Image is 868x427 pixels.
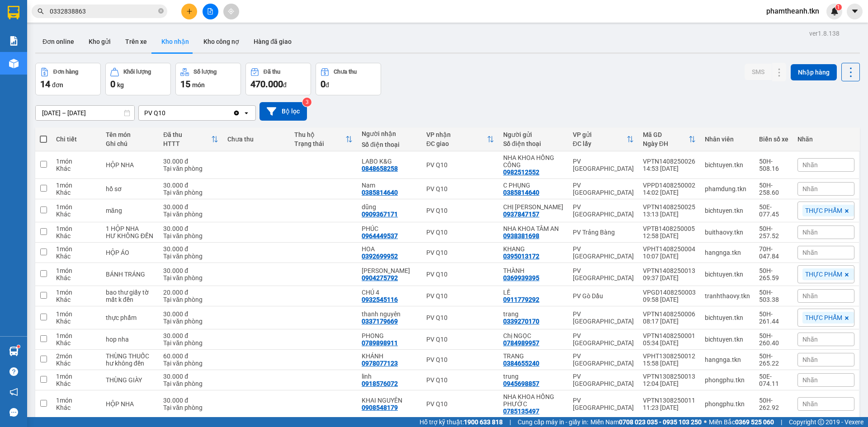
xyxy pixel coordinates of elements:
div: 1 món [56,289,97,296]
button: aim [223,4,239,19]
svg: open [243,109,250,117]
span: Hỗ trợ kỹ thuật: [420,417,503,427]
span: | [509,417,511,427]
button: Nhập hàng [791,64,837,80]
div: Số điện thoại [503,140,564,147]
div: PV [GEOGRAPHIC_DATA] [573,332,634,347]
button: Số lượng15món [175,63,241,95]
div: VPTN1308250013 [643,373,696,380]
div: Khác [56,296,97,303]
div: Tại văn phòng [163,360,218,367]
span: 15 [180,79,190,89]
div: PV Q10 [426,356,494,363]
div: ver 1.8.138 [809,28,840,38]
span: 14 [40,79,50,89]
span: copyright [818,419,824,425]
div: phamdung.tkn [705,185,750,192]
div: CHÚ 4 [362,289,417,296]
div: hangnga.tkn [705,356,750,363]
div: 12:58 [DATE] [643,232,696,239]
sup: 3 [302,98,311,107]
span: THỰC PHẨM [805,314,842,322]
th: Toggle SortBy [568,127,638,151]
div: hồ sơ [106,185,154,192]
div: 60.000 đ [163,352,218,360]
button: Khối lượng0kg [105,63,171,95]
div: 50H-257.52 [759,225,788,239]
div: Khác [56,189,97,196]
div: PV Trảng Bàng [573,229,634,236]
div: bichtuyen.tkn [705,271,750,278]
div: 30.000 đ [163,203,218,211]
div: HỘP ÁO [106,249,154,256]
div: 0395013172 [503,253,539,260]
div: 14:53 [DATE] [643,165,696,172]
button: Kho nhận [154,31,196,52]
div: Khác [56,165,97,172]
span: món [192,81,205,89]
div: 1 món [56,158,97,165]
div: 0945698857 [503,380,539,387]
div: 11:23 [DATE] [643,404,696,411]
div: 0911779292 [503,296,539,303]
div: hop nha [106,336,154,343]
button: Bộ lọc [259,102,307,121]
div: 50E-074.11 [759,373,788,387]
div: 0385814640 [503,189,539,196]
div: Khác [56,274,97,282]
span: | [781,417,782,427]
div: bao thư giấy tờ [106,289,154,296]
div: 30.000 đ [163,373,218,380]
div: 0385814640 [362,189,398,196]
div: PV Q10 [426,249,494,256]
div: PV Gò Dầu [573,292,634,300]
div: 30.000 đ [163,225,218,232]
div: PV Q10 [426,314,494,321]
div: 50H-260.40 [759,332,788,347]
div: 0918576072 [362,380,398,387]
div: 20.000 đ [163,289,218,296]
div: 30.000 đ [163,158,218,165]
span: đơn [52,81,63,89]
th: Toggle SortBy [638,127,700,151]
div: Ngày ĐH [643,140,689,147]
sup: 1 [835,4,842,10]
div: thực phẩm [106,314,154,321]
span: đ [283,81,287,89]
div: Khác [56,232,97,239]
div: KHANG [503,245,564,253]
div: 0392699952 [362,253,398,260]
div: VPTN1408250026 [643,158,696,165]
button: Hàng đã giao [246,31,299,52]
span: Nhãn [802,336,818,343]
div: Số lượng [193,69,217,75]
span: ⚪️ [704,420,707,424]
div: Nam [362,182,417,189]
div: 1 món [56,397,97,404]
div: 0789898911 [362,339,398,347]
div: 0938381698 [503,232,539,239]
span: Nhãn [802,376,818,384]
span: file-add [207,8,213,14]
th: Toggle SortBy [290,127,357,151]
span: message [9,408,18,417]
div: Tại văn phòng [163,253,218,260]
div: Chưa thu [334,69,357,75]
span: 1 [837,4,840,10]
div: 0978077123 [362,360,398,367]
div: HỘP NHA [106,400,154,408]
div: 0339270170 [503,318,539,325]
span: 0 [110,79,115,89]
div: 0384655240 [503,360,539,367]
div: Khác [56,404,97,411]
div: hư không đền [106,360,154,367]
div: VPTN1408250001 [643,332,696,339]
div: Chị NGỌC [503,332,564,339]
button: plus [181,4,197,19]
div: tranhthaovy.tkn [705,292,750,300]
div: 10:07 [DATE] [643,253,696,260]
div: hangnga.tkn [705,249,750,256]
button: Kho công nợ [196,31,246,52]
div: BÁNH TRÁNG [106,271,154,278]
div: Tại văn phòng [163,380,218,387]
